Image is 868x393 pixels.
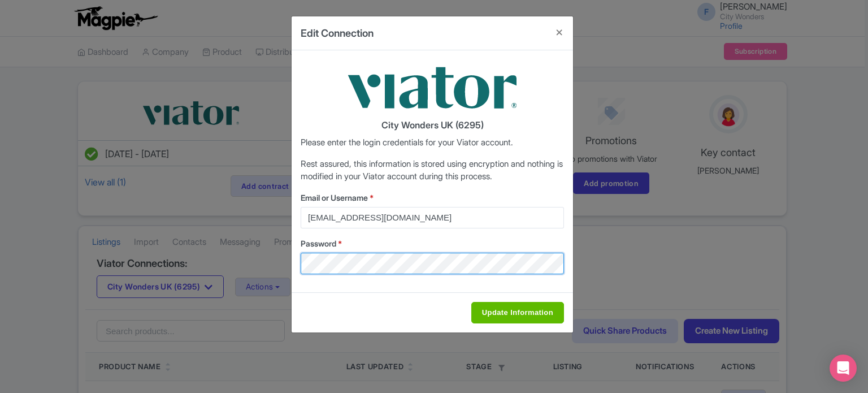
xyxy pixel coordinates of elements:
span: Email or Username [301,193,368,202]
img: viator-9033d3fb01e0b80761764065a76b653a.png [348,59,517,116]
p: Rest assured, this information is stored using encryption and nothing is modified in your Viator ... [301,158,564,183]
h4: Edit Connection [301,25,374,41]
h4: City Wonders UK (6295) [301,120,564,131]
p: Please enter the login credentials for your Viator account. [301,136,564,149]
input: Update Information [471,302,564,323]
div: Open Intercom Messenger [830,355,857,382]
span: Password [301,239,336,248]
button: Close [546,16,573,49]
